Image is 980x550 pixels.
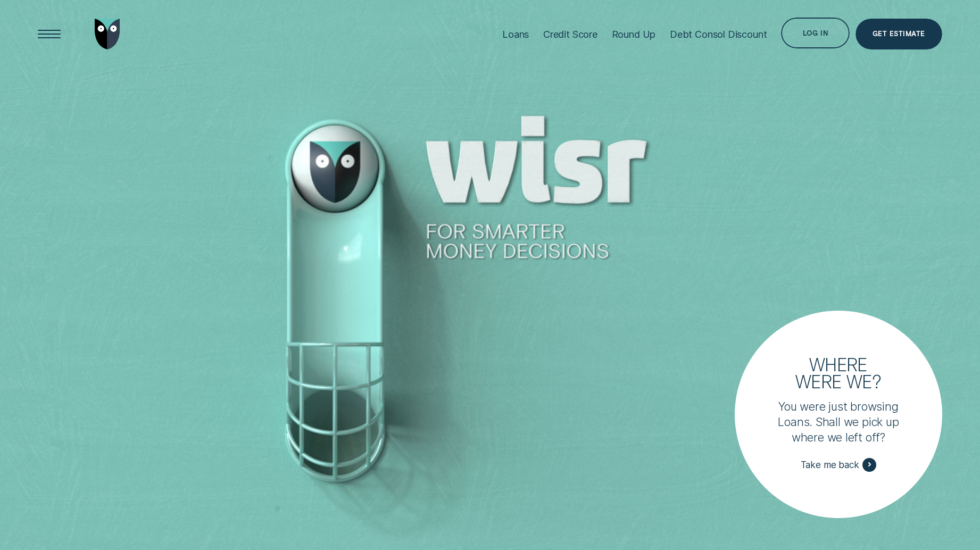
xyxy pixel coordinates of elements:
[781,18,850,48] button: Log in
[856,19,943,49] a: Get Estimate
[543,28,597,40] div: Credit Score
[770,399,907,445] p: You were just browsing Loans. Shall we pick up where we left off?
[801,459,859,470] span: Take me back
[735,311,943,519] a: Where were we?You were just browsing Loans. Shall we pick up where we left off?Take me back
[612,28,656,40] div: Round Up
[95,19,120,49] img: Wisr
[788,356,889,390] h3: Where were we?
[34,19,64,49] button: Open Menu
[670,28,767,40] div: Debt Consol Discount
[502,28,529,40] div: Loans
